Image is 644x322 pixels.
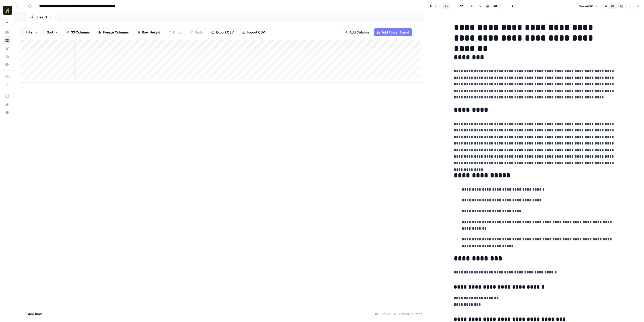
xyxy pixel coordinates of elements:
[576,3,600,9] button: 744 words
[3,36,11,44] a: Browse
[71,30,90,35] span: 33 Columns
[3,44,11,52] a: Your Data
[3,108,11,116] button: Help + Support
[195,30,203,35] span: Redo
[3,28,11,36] a: Home
[392,310,424,318] div: 29/33 Columns
[165,28,185,36] button: Undo
[3,4,11,17] button: Workspace: Marketers in Demand
[3,6,12,15] img: Marketers in Demand Logo
[239,28,268,36] button: Import CSV
[35,15,47,20] div: Sheet 1
[208,28,237,36] button: Export CSV
[103,30,129,35] span: Freeze Columns
[142,30,160,35] span: Row Height
[382,30,409,35] span: Add Power Agent
[44,28,61,36] button: Sort
[173,30,182,35] span: Undo
[216,30,234,35] span: Export CSV
[3,100,11,108] button: What's new?
[3,52,11,60] a: Usage
[3,60,11,68] a: Settings
[349,30,369,35] span: Add Column
[22,28,42,36] button: Filter
[3,92,11,100] a: AirOps Academy
[47,30,53,35] span: Sort
[342,28,372,36] button: Add Column
[247,30,265,35] span: Import CSV
[20,310,45,318] button: Add Row
[373,310,392,318] div: 3 Rows
[63,28,93,36] button: 33 Columns
[578,4,593,8] span: 744 words
[374,28,412,36] button: Add Power Agent
[95,28,132,36] button: Freeze Columns
[134,28,163,36] button: Row Height
[26,30,34,35] span: Filter
[26,12,57,22] a: Sheet 1
[187,28,206,36] button: Redo
[28,311,42,316] span: Add Row
[3,100,11,108] div: What's new?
